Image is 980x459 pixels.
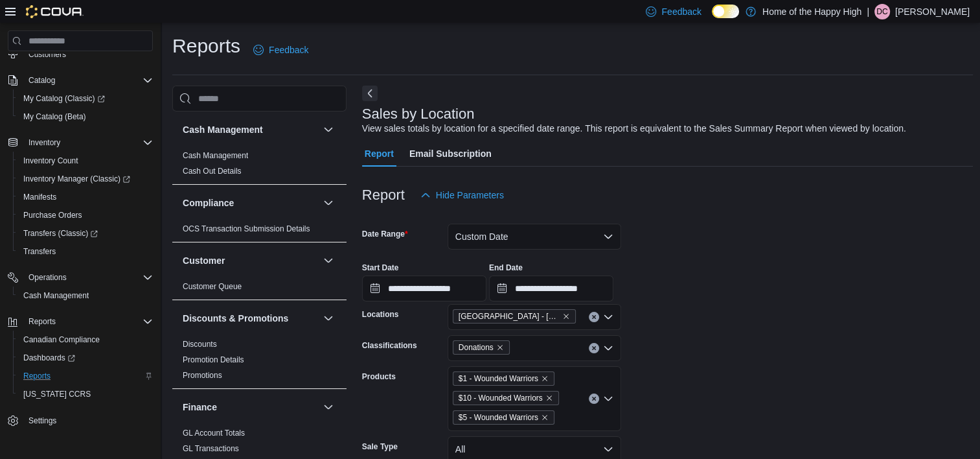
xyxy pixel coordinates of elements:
[541,375,549,383] button: Remove $1 - Wounded Warriors from selection in this group
[183,254,225,267] h3: Customer
[3,134,158,152] button: Inventory
[867,4,869,19] p: |
[321,311,336,326] button: Discounts & Promotions
[13,287,158,305] button: Cash Management
[23,174,130,184] span: Inventory Manager (Classic)
[362,86,378,101] button: Next
[172,279,347,300] div: Customer
[18,350,80,366] a: Dashboards
[603,343,613,353] button: Open list of options
[489,276,613,301] input: Press the down key to open a popover containing a calendar.
[183,401,217,414] h3: Finance
[362,263,399,273] label: Start Date
[183,224,310,234] span: OCS Transaction Submission Details
[13,89,158,108] a: My Catalog (Classic)
[172,33,240,59] h1: Reports
[459,310,560,323] span: [GEOGRAPHIC_DATA] - [GEOGRAPHIC_DATA] - Pop's Cannabis
[895,4,970,19] p: [PERSON_NAME]
[183,370,222,381] span: Promotions
[3,312,158,331] button: Reports
[459,392,543,405] span: $10 - Wounded Warriors
[18,91,110,106] a: My Catalog (Classic)
[18,368,153,384] span: Reports
[362,122,906,135] div: View sales totals by location for a specified date range. This report is equivalent to the Sales ...
[23,412,153,429] span: Settings
[18,171,153,187] span: Inventory Manager (Classic)
[18,153,153,169] span: Inventory Count
[589,343,599,353] button: Clear input
[13,349,158,367] a: Dashboards
[183,371,222,380] a: Promotions
[362,187,405,203] h3: Report
[183,355,244,365] span: Promotion Details
[321,399,336,415] button: Finance
[28,272,67,283] span: Operations
[459,372,538,385] span: $1 - Wounded Warriors
[453,410,554,425] span: $5 - Wounded Warriors
[183,312,288,325] h3: Discounts & Promotions
[436,189,504,202] span: Hide Parameters
[18,386,96,402] a: [US_STATE] CCRS
[453,309,576,324] span: Edmonton - Carlisle - Pop's Cannabis
[362,309,399,320] label: Locations
[18,332,105,347] a: Canadian Compliance
[453,391,559,405] span: $10 - Wounded Warriors
[28,316,56,327] span: Reports
[23,353,75,363] span: Dashboards
[183,281,242,292] span: Customer Queue
[172,221,347,242] div: Compliance
[23,73,153,88] span: Catalog
[183,429,245,438] a: GL Account Totals
[362,106,475,122] h3: Sales by Location
[183,167,242,176] a: Cash Out Details
[489,263,523,273] label: End Date
[459,411,538,424] span: $5 - Wounded Warriors
[23,270,153,285] span: Operations
[453,371,554,386] span: $1 - Wounded Warriors
[183,123,318,136] button: Cash Management
[13,152,158,170] button: Inventory Count
[18,226,153,241] span: Transfers (Classic)
[13,385,158,403] button: [US_STATE] CCRS
[18,332,153,347] span: Canadian Compliance
[23,210,82,220] span: Purchase Orders
[183,444,239,453] a: GL Transactions
[183,196,234,209] h3: Compliance
[183,151,248,160] a: Cash Management
[183,340,217,349] a: Discounts
[183,355,244,364] a: Promotion Details
[321,253,336,268] button: Customer
[362,340,417,351] label: Classifications
[459,341,494,354] span: Donations
[18,386,153,402] span: Washington CCRS
[28,137,60,148] span: Inventory
[18,207,153,223] span: Purchase Orders
[321,122,336,137] button: Cash Management
[23,135,153,150] span: Inventory
[23,314,153,329] span: Reports
[23,156,78,166] span: Inventory Count
[183,312,318,325] button: Discounts & Promotions
[541,414,549,421] button: Remove $5 - Wounded Warriors from selection in this group
[18,288,153,303] span: Cash Management
[18,368,56,384] a: Reports
[23,112,86,122] span: My Catalog (Beta)
[18,350,153,366] span: Dashboards
[23,46,153,62] span: Customers
[183,339,217,349] span: Discounts
[453,340,510,355] span: Donations
[23,73,60,88] button: Catalog
[448,224,621,250] button: Custom Date
[409,141,492,167] span: Email Subscription
[23,192,56,202] span: Manifests
[23,246,56,257] span: Transfers
[183,443,239,454] span: GL Transactions
[18,109,153,124] span: My Catalog (Beta)
[589,394,599,404] button: Clear input
[3,71,158,89] button: Catalog
[876,4,887,19] span: DC
[23,389,91,399] span: [US_STATE] CCRS
[23,47,71,62] a: Customers
[545,394,553,402] button: Remove $10 - Wounded Warriors from selection in this group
